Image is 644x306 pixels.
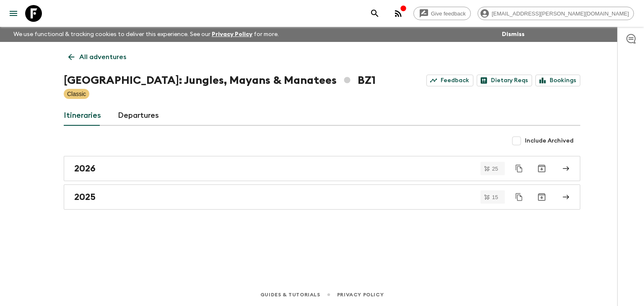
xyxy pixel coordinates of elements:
button: search adventures [366,5,383,22]
span: [EMAIL_ADDRESS][PERSON_NAME][DOMAIN_NAME] [487,10,634,17]
p: All adventures [79,52,126,62]
a: Bookings [535,75,580,86]
h2: 2025 [74,192,96,202]
button: Duplicate [512,189,527,205]
span: 15 [487,194,503,200]
a: 2025 [64,184,580,210]
a: All adventures [64,49,131,65]
span: Give feedback [426,10,470,17]
a: 2026 [64,156,580,181]
a: Privacy Policy [212,31,252,37]
a: Guides & Tutorials [260,290,320,299]
a: Itineraries [64,106,101,126]
a: Dietary Reqs [477,75,532,86]
button: Archive [533,160,550,177]
a: Give feedback [413,7,471,20]
p: We use functional & tracking cookies to deliver this experience. See our for more. [10,27,282,42]
span: 25 [487,166,503,171]
h1: [GEOGRAPHIC_DATA]: Jungles, Mayans & Manatees BZ1 [64,72,376,89]
button: Archive [533,189,550,205]
button: menu [5,5,22,22]
a: Departures [118,106,159,126]
a: Feedback [426,75,473,86]
button: Dismiss [500,29,527,40]
div: [EMAIL_ADDRESS][PERSON_NAME][DOMAIN_NAME] [478,7,634,20]
p: Classic [67,90,86,98]
button: Duplicate [512,161,527,176]
a: Privacy Policy [337,290,384,299]
span: Include Archived [525,137,574,145]
h2: 2026 [74,163,96,174]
